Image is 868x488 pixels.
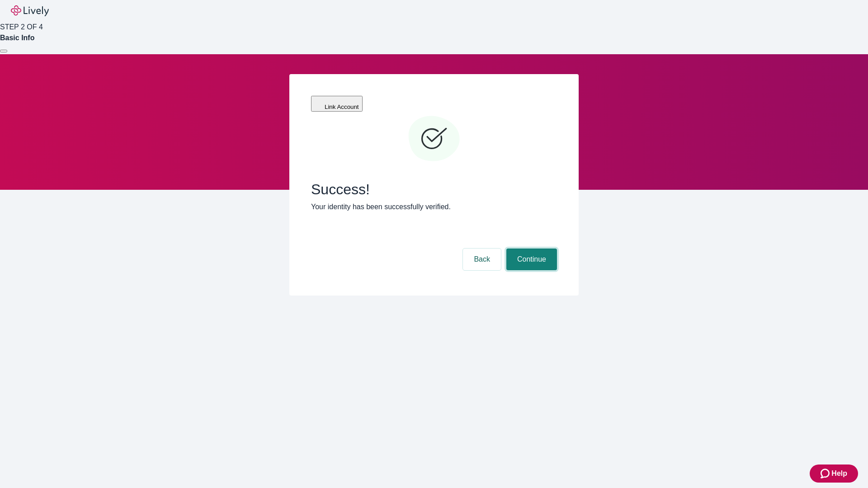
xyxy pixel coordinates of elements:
span: Success! [311,181,557,198]
button: Zendesk support iconHelp [810,465,858,483]
svg: Checkmark icon [407,112,461,166]
button: Continue [506,249,557,270]
svg: Zendesk support icon [821,468,831,479]
p: Your identity has been successfully verified. [311,202,557,212]
span: Help [831,468,847,479]
img: Lively [11,5,49,16]
button: Back [463,249,501,270]
button: Link Account [311,96,363,112]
